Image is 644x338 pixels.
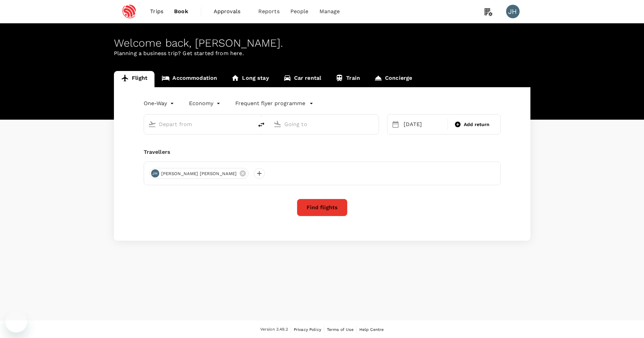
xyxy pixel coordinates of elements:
[359,326,384,333] a: Help Centre
[464,121,490,128] span: Add return
[327,326,354,333] a: Terms of Use
[258,7,280,16] span: Reports
[297,199,348,216] button: Find flights
[174,7,188,16] span: Book
[253,117,269,133] button: delete
[151,169,159,177] div: JH
[114,4,145,19] img: Espressif Systems Singapore Pte Ltd
[328,71,367,87] a: Train
[214,7,247,16] span: Approvals
[235,99,313,107] button: Frequent flyer programme
[154,71,224,87] a: Accommodation
[294,327,321,332] span: Privacy Policy
[235,99,305,107] p: Frequent flyer programme
[359,327,384,332] span: Help Centre
[144,148,501,156] div: Travellers
[144,98,175,109] div: One-Way
[401,118,447,131] div: [DATE]
[149,168,248,179] div: JH[PERSON_NAME] [PERSON_NAME]
[248,123,250,125] button: Open
[290,7,309,16] span: People
[114,49,530,57] p: Planning a business trip? Get started from here.
[224,71,276,87] a: Long stay
[159,119,239,129] input: Depart from
[374,123,375,125] button: Open
[5,311,27,333] iframe: Button to launch messaging window
[506,5,520,18] div: JH
[284,119,364,129] input: Going to
[150,7,163,16] span: Trips
[157,170,241,177] span: [PERSON_NAME] [PERSON_NAME]
[189,98,222,109] div: Economy
[327,327,354,332] span: Terms of Use
[319,7,340,16] span: Manage
[276,71,329,87] a: Car rental
[294,326,321,333] a: Privacy Policy
[367,71,419,87] a: Concierge
[260,326,288,333] span: Version 3.49.2
[114,71,155,87] a: Flight
[114,37,530,49] div: Welcome back , [PERSON_NAME] .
